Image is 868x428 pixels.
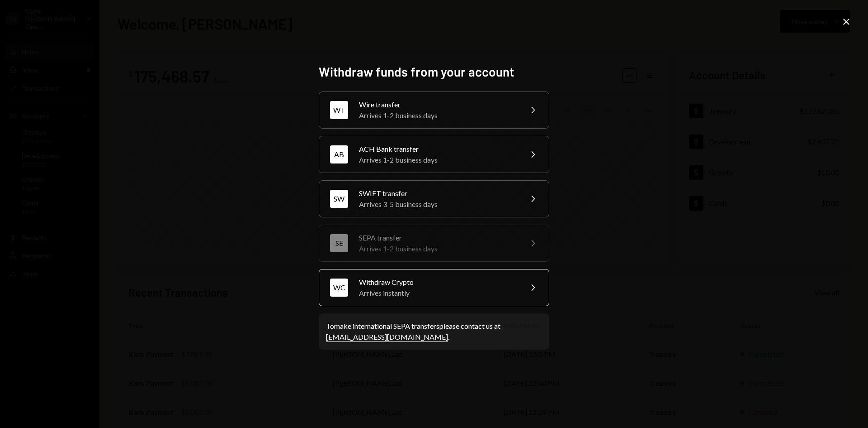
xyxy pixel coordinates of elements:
div: Arrives 3-5 business days [359,199,516,210]
div: To make international SEPA transfers please contact us at . [326,321,542,342]
a: [EMAIL_ADDRESS][DOMAIN_NAME] [326,332,448,342]
div: Arrives 1-2 business days [359,110,516,121]
div: Arrives 1-2 business days [359,154,516,165]
div: Arrives instantly [359,288,516,298]
button: ABACH Bank transferArrives 1-2 business days [319,136,549,173]
button: SESEPA transferArrives 1-2 business days [319,225,549,262]
div: Wire transfer [359,99,516,110]
div: WT [330,101,348,119]
div: SE [330,234,348,252]
div: SWIFT transfer [359,188,516,199]
div: WC [330,279,348,297]
button: WCWithdraw CryptoArrives instantly [319,269,549,306]
div: SW [330,190,348,208]
button: SWSWIFT transferArrives 3-5 business days [319,180,549,217]
div: Withdraw Crypto [359,277,516,288]
div: ACH Bank transfer [359,144,516,154]
button: WTWire transferArrives 1-2 business days [319,91,549,129]
div: AB [330,145,348,164]
div: Arrives 1-2 business days [359,243,516,254]
h2: Withdraw funds from your account [319,63,549,81]
div: SEPA transfer [359,232,516,243]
